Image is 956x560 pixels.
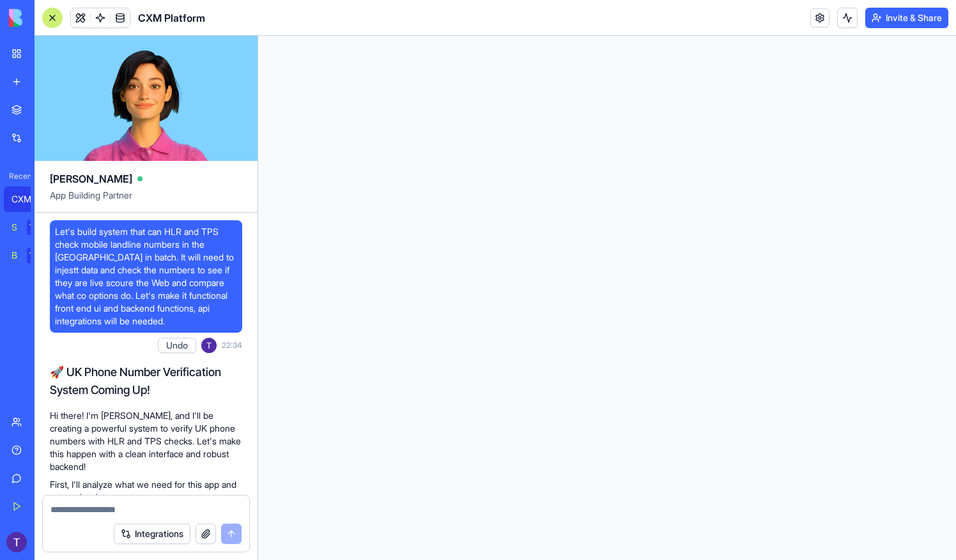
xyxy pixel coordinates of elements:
button: Integrations [114,524,190,544]
button: Invite & Share [865,8,948,28]
img: ACg8ocIjASDRSqtogmeMB0MvBJdnIi_LQBOV5UAxgu_dM6N-uQK5PA=s96-c [6,532,27,552]
span: App Building Partner [50,189,242,212]
span: [PERSON_NAME] [50,171,132,186]
p: First, I'll analyze what we need for this app and set up the data structure. [50,478,242,504]
a: CXM Platform [4,186,55,212]
span: Let's build system that can HLR and TPS check mobile landline numbers in the [GEOGRAPHIC_DATA] in... [55,225,237,328]
div: CXM Platform [12,193,47,206]
a: Social Media Content GeneratorTRY [4,215,55,240]
p: Hi there! I'm [PERSON_NAME], and I'll be creating a powerful system to verify UK phone numbers wi... [50,409,242,473]
span: 22:34 [222,340,242,351]
div: TRY [27,220,47,235]
div: Banner Studio [12,249,18,262]
span: Recent [4,171,31,181]
span: CXM Platform [138,10,205,26]
a: Banner StudioTRY [4,243,55,268]
img: logo [9,9,88,27]
div: TRY [27,248,47,263]
h1: 🚀 UK Phone Number Verification System Coming Up! [50,363,242,399]
div: Social Media Content Generator [12,221,18,234]
img: ACg8ocIjASDRSqtogmeMB0MvBJdnIi_LQBOV5UAxgu_dM6N-uQK5PA=s96-c [201,338,217,353]
button: Undo [158,338,196,353]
